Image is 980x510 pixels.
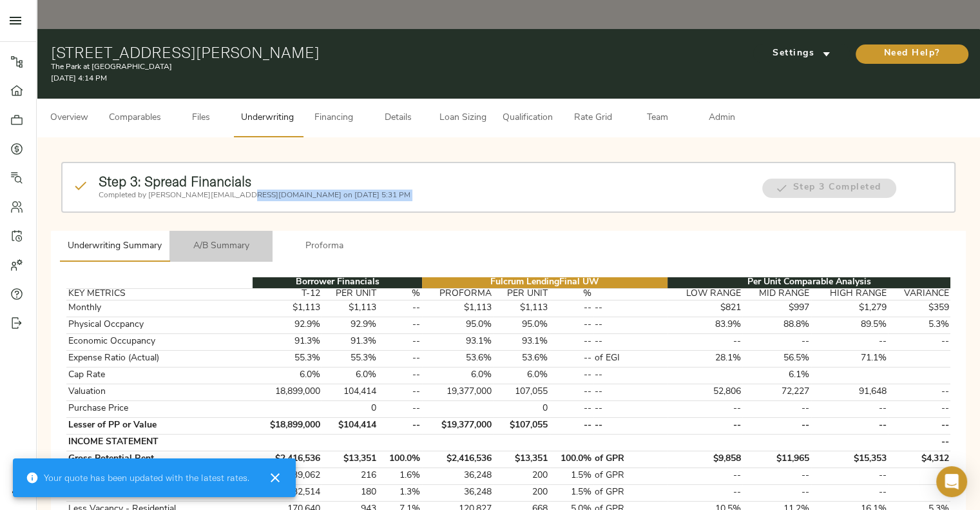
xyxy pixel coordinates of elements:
[378,350,421,367] td: --
[742,451,811,467] td: $11,965
[493,451,549,467] td: $13,351
[422,367,494,384] td: 6.0%
[322,451,378,467] td: $13,351
[811,333,889,350] td: --
[422,384,494,400] td: 19,377,000
[869,46,956,62] span: Need Help?
[26,466,249,489] div: Your quote has been updated with the latest rates.
[888,400,950,417] td: --
[378,467,421,484] td: 1.6%
[742,300,811,317] td: $997
[253,417,322,434] td: $18,899,000
[888,333,950,350] td: --
[322,367,378,384] td: 6.0%
[888,288,950,300] th: VARIANCE
[66,417,253,434] td: Lesser of PP or Value
[51,73,661,84] p: [DATE] 4:14 PM
[936,466,967,497] div: Open Intercom Messenger
[550,288,593,300] th: %
[742,467,811,484] td: --
[66,400,253,417] td: Purchase Price
[66,300,253,317] td: Monthly
[66,384,253,400] td: Valuation
[438,110,487,126] span: Loan Sizing
[811,417,889,434] td: --
[697,110,746,126] span: Admin
[493,400,549,417] td: 0
[51,43,661,61] h1: [STREET_ADDRESS][PERSON_NAME]
[378,484,421,501] td: 1.3%
[378,417,421,434] td: --
[742,400,811,417] td: --
[668,288,742,300] th: LOW RANGE
[322,384,378,400] td: 104,414
[888,384,950,400] td: --
[593,467,668,484] td: of GPR
[493,300,549,317] td: $1,113
[742,333,811,350] td: --
[888,451,950,467] td: $4,312
[668,300,742,317] td: $821
[493,367,549,384] td: 6.0%
[322,350,378,367] td: 55.3%
[422,417,494,434] td: $19,377,000
[378,300,421,317] td: --
[253,277,421,289] th: Borrower Financials
[422,300,494,317] td: $1,113
[742,484,811,501] td: --
[668,277,950,289] th: Per Unit Comparable Analysis
[253,384,322,400] td: 18,899,000
[66,451,253,467] td: Gross Potential Rent
[66,333,253,350] td: Economic Occupancy
[668,417,742,434] td: --
[422,277,668,289] th: Fulcrum Lending Final UW
[378,400,421,417] td: --
[593,400,668,417] td: --
[593,317,668,333] td: --
[322,484,378,501] td: 180
[668,384,742,400] td: 52,806
[550,484,593,501] td: 1.5%
[742,317,811,333] td: 88.8%
[493,467,549,484] td: 200
[668,317,742,333] td: 83.9%
[109,110,161,126] span: Comparables
[811,350,889,367] td: 71.1%
[811,288,889,300] th: HIGH RANGE
[742,350,811,367] td: 56.5%
[493,317,549,333] td: 95.0%
[422,333,494,350] td: 93.1%
[888,484,950,501] td: --
[593,300,668,317] td: --
[593,367,668,384] td: --
[99,190,749,201] p: Completed by [PERSON_NAME][EMAIL_ADDRESS][DOMAIN_NAME] on [DATE] 5:31 PM
[493,384,549,400] td: 107,055
[378,451,421,467] td: 100.0%
[633,110,682,126] span: Team
[253,317,322,333] td: 92.9%
[422,451,494,467] td: $2,416,536
[177,239,265,255] span: A/B Summary
[550,384,593,400] td: --
[811,400,889,417] td: --
[177,110,226,126] span: Files
[593,417,668,434] td: --
[550,400,593,417] td: --
[593,484,668,501] td: of GPR
[68,239,162,255] span: Underwriting Summary
[742,417,811,434] td: --
[811,451,889,467] td: $15,353
[253,451,322,467] td: $2,416,536
[856,44,968,64] button: Need Help?
[593,451,668,467] td: of GPR
[493,288,549,300] th: PER UNIT
[280,239,368,255] span: Proforma
[253,300,322,317] td: $1,113
[322,288,378,300] th: PER UNIT
[550,350,593,367] td: --
[493,333,549,350] td: 93.1%
[811,384,889,400] td: 91,648
[322,317,378,333] td: 92.9%
[66,367,253,384] td: Cap Rate
[493,484,549,501] td: 200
